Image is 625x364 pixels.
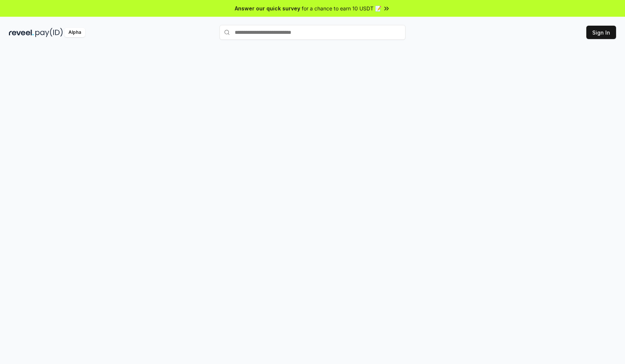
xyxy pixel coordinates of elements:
[235,4,300,12] span: Answer our quick survey
[302,4,381,12] span: for a chance to earn 10 USDT 📝
[586,26,616,39] button: Sign In
[64,28,85,37] div: Alpha
[35,28,63,37] img: pay_id
[9,28,34,37] img: reveel_dark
